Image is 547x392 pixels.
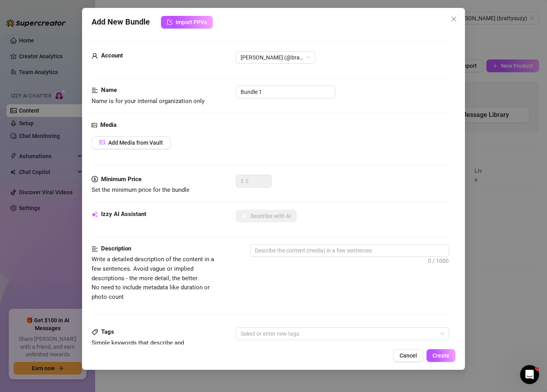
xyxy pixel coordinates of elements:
[101,52,123,59] strong: Account
[236,86,335,98] input: Enter a name
[92,186,189,193] span: Set the minimum price for the bundle
[92,256,214,300] span: Write a detailed description of the content in a few sentences. Avoid vague or implied descriptio...
[101,176,142,183] strong: Minimum Price
[92,244,98,254] span: align-left
[101,245,131,252] strong: Description
[100,121,117,128] strong: Media
[400,352,417,359] span: Cancel
[167,19,172,25] span: import
[241,52,310,63] span: Susanna (@brattysuzy)
[432,352,449,359] span: Create
[92,120,97,130] span: picture
[101,86,117,94] strong: Name
[101,210,146,218] strong: Izzy AI Assistant
[236,210,297,222] button: Describe with AI
[448,13,460,25] button: Close
[101,328,114,335] strong: Tags
[427,349,455,362] button: Create
[92,339,187,365] span: Simple keywords that describe and summarize the content, like specific fetishes, positions, categ...
[92,51,98,61] span: user
[161,16,213,29] button: Import PPVs
[99,140,105,145] span: picture
[176,19,207,25] span: Import PPVs
[92,329,98,335] span: tag
[92,98,205,105] span: Name is for your internal organization only
[92,175,98,184] span: dollar
[92,16,150,29] span: Add New Bundle
[448,16,460,22] span: Close
[108,140,163,146] span: Add Media from Vault
[520,365,539,384] iframe: Intercom live chat
[451,16,457,22] span: close
[393,349,423,362] button: Cancel
[92,86,98,95] span: align-left
[92,136,171,149] button: Add Media from Vault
